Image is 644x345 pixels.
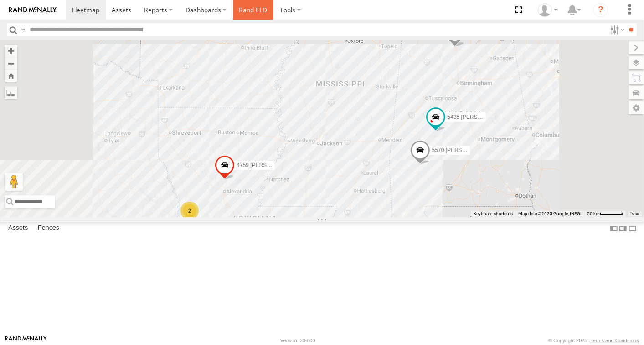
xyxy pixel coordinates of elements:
[4,222,32,235] label: Assets
[9,7,57,13] img: rand-logo.svg
[593,3,608,17] i: ?
[180,202,199,220] div: 2
[607,23,626,36] label: Search Filter Options
[5,172,23,191] button: Drag Pegman onto the map to open Street View
[618,222,628,235] label: Dock Summary Table to the Right
[630,212,640,215] a: Terms (opens in new tab)
[518,211,582,216] span: Map data ©2025 Google, INEGI
[591,338,639,343] a: Terms and Conditions
[548,338,639,343] div: © Copyright 2025 -
[5,57,17,70] button: Zoom out
[237,162,295,168] span: 4759 [PERSON_NAME]
[5,336,47,345] a: Visit our Website
[535,3,561,17] div: Scott Ambler
[628,222,637,235] label: Hide Summary Table
[587,211,600,216] span: 50 km
[5,70,17,82] button: Zoom Home
[33,222,64,235] label: Fences
[280,338,315,343] div: Version: 306.00
[474,211,513,217] button: Keyboard shortcuts
[609,222,618,235] label: Dock Summary Table to the Left
[432,147,490,153] span: 5570 [PERSON_NAME]
[5,45,17,57] button: Zoom in
[447,114,506,120] span: 5435 [PERSON_NAME]
[584,211,626,217] button: Map Scale: 50 km per 47 pixels
[629,101,644,114] label: Map Settings
[19,23,26,36] label: Search Query
[5,86,17,99] label: Measure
